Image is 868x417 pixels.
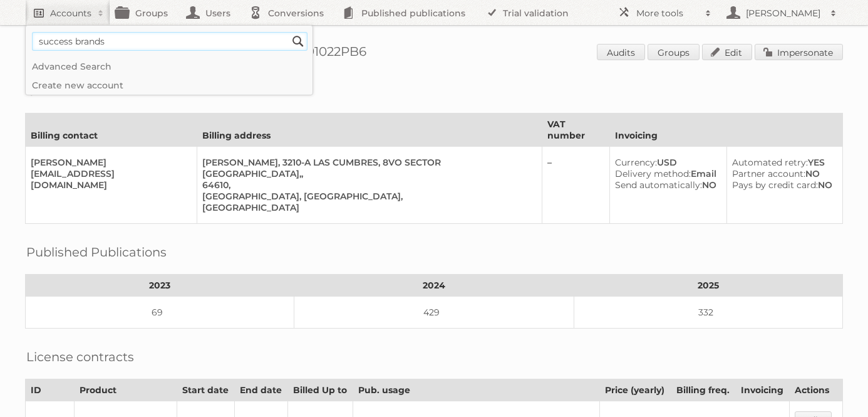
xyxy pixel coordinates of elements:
span: Currency: [615,157,657,168]
th: Product [74,379,177,401]
th: Billing freq. [671,379,735,401]
h2: [PERSON_NAME] [743,7,824,19]
div: YES [732,157,832,168]
th: Price (yearly) [600,379,671,401]
a: Create new account [26,76,313,95]
th: VAT number [542,113,609,147]
h2: Accounts [50,7,91,19]
div: NO [615,179,716,191]
td: – [542,147,609,224]
a: Advanced Search [26,57,313,76]
h1: Account 85713: [PERSON_NAME] de C.V. TSO991022PB6 [25,44,843,63]
span: Pays by credit card: [732,179,818,191]
div: NO [732,168,832,179]
h2: License contracts [26,347,134,366]
a: Groups [648,44,700,60]
div: [EMAIL_ADDRESS][DOMAIN_NAME] [31,168,187,191]
th: ID [26,379,75,401]
td: 429 [294,297,574,329]
span: Send automatically: [615,179,702,191]
span: Automated retry: [732,157,808,168]
div: [GEOGRAPHIC_DATA] [202,202,531,213]
th: Billing contact [26,113,197,147]
div: NO [732,179,832,191]
td: 69 [26,297,294,329]
th: Actions [789,379,842,401]
span: Delivery method: [615,168,691,179]
th: Pub. usage [353,379,600,401]
h2: More tools [636,7,699,19]
div: [PERSON_NAME], 3210-A LAS CUMBRES, 8VO SECTOR [GEOGRAPHIC_DATA],, [202,157,531,179]
div: [PERSON_NAME] [31,157,187,168]
th: End date [235,379,288,401]
th: Invoicing [609,113,842,147]
th: 2023 [26,275,294,297]
div: USD [615,157,716,168]
h2: Published Publications [26,243,167,261]
th: Billing address [197,113,542,147]
a: Edit [702,44,752,60]
a: Impersonate [755,44,843,60]
div: 64610, [202,179,531,191]
th: Start date [177,379,234,401]
div: [GEOGRAPHIC_DATA], [GEOGRAPHIC_DATA], [202,191,531,202]
th: 2024 [294,275,574,297]
th: Billed Up to [288,379,353,401]
th: 2025 [574,275,842,297]
input: Search [289,32,307,51]
td: 332 [574,297,842,329]
span: Partner account: [732,168,805,179]
div: Email [615,168,716,179]
th: Invoicing [735,379,789,401]
a: Audits [597,44,645,60]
